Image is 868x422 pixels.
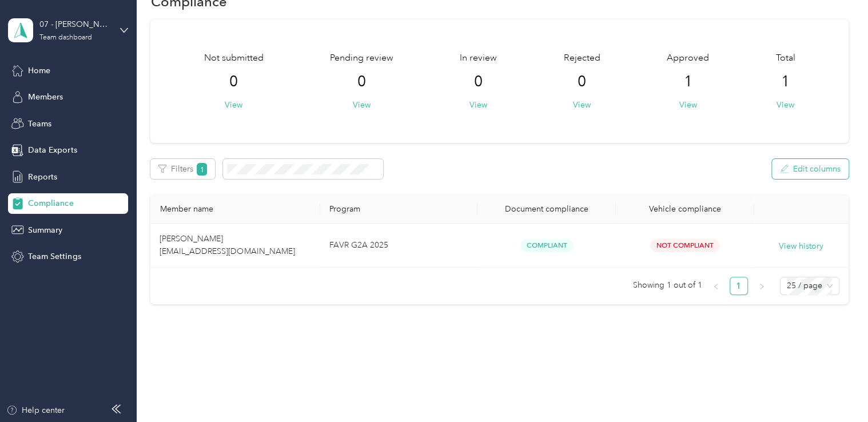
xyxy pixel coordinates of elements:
[353,99,371,111] button: View
[28,197,73,209] span: Compliance
[775,51,795,65] span: Total
[707,277,725,295] li: Previous Page
[150,159,215,179] button: Filters1
[39,34,92,41] div: Team dashboard
[204,51,264,65] span: Not submitted
[683,73,692,91] span: 1
[625,204,745,214] div: Vehicle compliance
[712,283,719,290] span: left
[225,99,242,111] button: View
[772,159,849,179] button: Edit columns
[667,51,709,65] span: Approved
[460,51,497,65] span: In review
[758,283,765,290] span: right
[150,195,320,224] th: Member name
[564,51,600,65] span: Rejected
[520,239,573,252] span: Compliant
[28,224,62,236] span: Summary
[160,234,294,256] span: [PERSON_NAME] [EMAIL_ADDRESS][DOMAIN_NAME]
[780,277,839,295] div: Page Size
[197,163,207,176] span: 1
[229,73,238,91] span: 0
[469,99,487,111] button: View
[707,277,725,295] button: left
[487,204,607,214] div: Document compliance
[752,277,771,295] li: Next Page
[357,73,366,91] span: 0
[804,358,868,422] iframe: Everlance-gr Chat Button Frame
[777,99,794,111] button: View
[730,277,747,294] a: 1
[6,404,65,416] button: Help center
[679,99,696,111] button: View
[752,277,771,295] button: right
[330,51,393,65] span: Pending review
[28,250,81,262] span: Team Settings
[787,277,833,294] span: 25 / page
[474,73,483,91] span: 0
[633,277,702,294] span: Showing 1 out of 1
[28,118,51,130] span: Teams
[28,171,57,183] span: Reports
[39,18,111,30] div: 07 - [PERSON_NAME] of [PERSON_NAME]
[730,277,748,295] li: 1
[781,73,790,91] span: 1
[28,144,77,156] span: Data Exports
[779,240,823,253] button: View history
[650,239,719,252] span: Not Compliant
[28,91,63,103] span: Members
[320,195,477,224] th: Program
[578,73,586,91] span: 0
[28,65,50,77] span: Home
[320,224,477,268] td: FAVR G2A 2025
[573,99,591,111] button: View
